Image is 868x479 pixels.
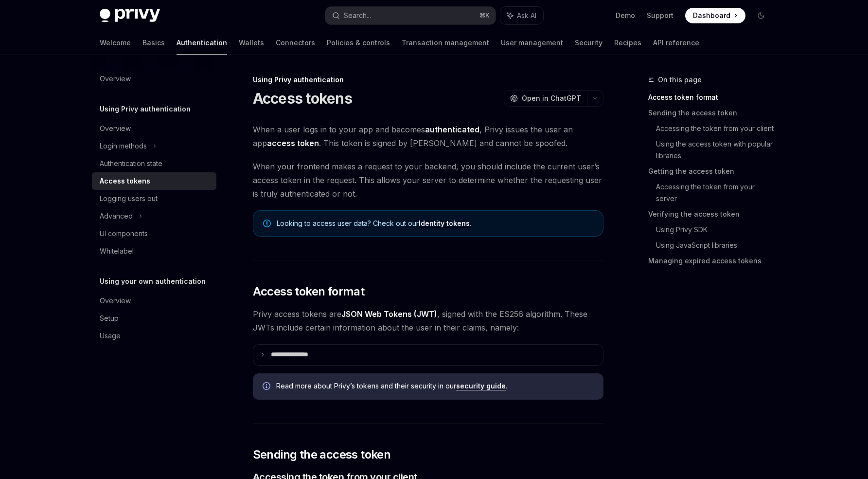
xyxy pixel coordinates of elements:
[100,295,131,307] div: Overview
[614,31,641,55] a: Recipes
[419,219,470,228] a: Identity tokens
[253,123,603,150] span: When a user logs in to your app and becomes , Privy issues the user an app . This token is signed...
[253,160,603,201] span: When your frontend makes a request to your backend, you should include the current user’s access ...
[658,74,702,86] span: On this page
[253,447,391,462] span: Sending the access token
[517,11,536,20] span: Ask AI
[685,8,745,23] a: Dashboard
[456,382,506,390] a: security guide
[344,10,371,21] div: Search...
[100,228,148,239] div: UI components
[501,31,563,55] a: User management
[92,70,216,88] a: Overview
[100,140,147,152] div: Login methods
[142,31,165,55] a: Basics
[253,284,365,299] span: Access token format
[522,93,581,103] span: Open in ChatGPT
[325,7,496,24] button: Search...⌘K
[100,330,121,342] div: Usage
[92,310,216,327] a: Setup
[648,206,777,222] a: Verifying the access token
[425,125,479,134] strong: authenticated
[277,219,593,228] span: Looking to access user data? Check out our .
[92,292,216,310] a: Overview
[341,309,437,319] a: JSON Web Tokens (JWT)
[92,242,216,260] a: Whitelabel
[693,11,730,20] span: Dashboard
[656,222,777,238] a: Using Privy SDK
[92,190,216,207] a: Logging users out
[656,238,777,253] a: Using JavaScript libraries
[92,172,216,190] a: Access tokens
[504,90,587,107] button: Open in ChatGPT
[402,31,489,55] a: Transaction management
[253,307,603,334] span: Privy access tokens are , signed with the ES256 algorithm. These JWTs include certain information...
[92,327,216,345] a: Usage
[253,75,603,85] div: Using Privy authentication
[647,11,673,20] a: Support
[267,138,319,148] strong: access token
[177,31,227,55] a: Authentication
[92,155,216,172] a: Authentication state
[327,31,390,55] a: Policies & controls
[648,253,777,269] a: Managing expired access tokens
[100,31,131,55] a: Welcome
[653,31,699,55] a: API reference
[575,31,602,55] a: Security
[100,73,131,85] div: Overview
[100,123,131,134] div: Overview
[263,382,272,392] svg: Info
[100,210,133,222] div: Advanced
[648,105,777,121] a: Sending the access token
[92,225,216,242] a: UI components
[100,9,160,22] img: dark logo
[753,8,769,23] button: Toggle dark mode
[276,31,315,55] a: Connectors
[100,158,162,169] div: Authentication state
[276,381,594,391] span: Read more about Privy’s tokens and their security in our .
[100,193,158,204] div: Logging users out
[479,12,490,19] span: ⌘ K
[100,245,134,257] div: Whitelabel
[100,313,119,324] div: Setup
[263,220,271,227] svg: Note
[100,175,150,187] div: Access tokens
[656,136,777,164] a: Using the access token with popular libraries
[253,90,352,107] h1: Access tokens
[239,31,264,55] a: Wallets
[100,103,191,115] h5: Using Privy authentication
[656,121,777,136] a: Accessing the token from your client
[92,120,216,137] a: Overview
[656,179,777,206] a: Accessing the token from your server
[616,11,635,20] a: Demo
[500,7,543,24] button: Ask AI
[100,276,206,287] h5: Using your own authentication
[648,90,777,105] a: Access token format
[648,164,777,179] a: Getting the access token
